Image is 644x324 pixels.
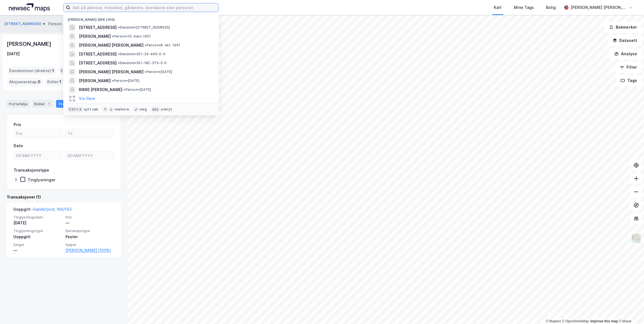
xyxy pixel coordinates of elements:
span: Pris [66,215,114,220]
div: Dato [14,142,23,149]
span: Person • [DATE] [112,79,139,83]
iframe: Chat Widget [616,297,644,324]
input: DD.MM.YYYY [14,152,62,160]
input: Til [65,129,114,138]
div: Transaksjoner [56,100,94,108]
a: Sandefjord, 166/143 [33,207,72,212]
div: 1 [46,101,52,107]
div: Roller : [45,77,64,86]
input: DD.MM.YYYY [65,152,114,160]
div: [DATE] [7,51,20,57]
span: Person • 10. mars 1951 [112,34,151,39]
input: Søk på adresse, matrikkel, gårdeiere, leietakere eller personer [70,3,218,12]
button: Tags [616,75,642,86]
div: [PERSON_NAME] [7,39,52,48]
div: Person [48,21,62,27]
div: Uoppgitt [13,233,62,240]
span: • [145,43,146,47]
div: Eiendommer (direkte) : [7,66,56,75]
span: Eiendom • 301-182-373-0-0 [118,61,167,65]
span: Selger [13,242,62,247]
span: [STREET_ADDRESS] [79,60,117,66]
span: Person • [DATE] [124,87,151,92]
div: Transaksjoner (1) [7,194,121,200]
span: RIKKE [PERSON_NAME] [79,86,122,93]
span: Tinglysningstype [13,228,62,233]
span: [STREET_ADDRESS] [79,51,117,57]
div: Eiendommer (Indirekte) : [59,66,112,75]
span: • [124,87,125,92]
div: Ctrl + k [68,107,83,112]
span: [PERSON_NAME] [PERSON_NAME] [79,42,144,49]
span: 1 [59,79,61,85]
span: Eiendom • 301-33-465-0-0 [118,52,165,56]
a: OpenStreetMap [562,319,589,323]
a: [PERSON_NAME] (100%) [66,247,114,254]
span: • [118,25,119,29]
span: Person • [DATE] [145,70,172,74]
div: nytt søk [84,107,99,112]
div: markere [115,107,129,112]
img: Z [631,233,642,244]
span: • [145,70,146,74]
button: Datasett [608,35,642,46]
div: Fester [66,233,114,240]
button: Filter [615,62,642,73]
div: Uoppgitt - [13,206,72,215]
span: Eiendom • [STREET_ADDRESS] [118,25,170,30]
span: Person • 8. okt. 1951 [145,43,180,47]
div: Kart [494,4,502,11]
span: [PERSON_NAME] [PERSON_NAME] [79,69,144,75]
div: esc [151,107,160,112]
div: avbryt [161,107,172,112]
span: • [112,34,114,38]
span: Tinglysningsdato [13,215,62,220]
a: Improve this map [590,319,618,323]
div: — [66,220,114,226]
span: 0 [38,79,41,85]
div: [DATE] [13,220,62,226]
div: velg [139,107,147,112]
div: Tinglysninger [27,177,56,182]
img: logo.a4113a55bc3d86da70a041830d287a7e.svg [9,3,50,12]
span: Eierskapstype [66,228,114,233]
div: Kontrollprogram for chat [616,297,644,324]
div: — [13,247,62,254]
div: Transaksjonstype [14,167,49,174]
div: Mine Tags [514,4,534,11]
div: Portefølje [7,100,30,108]
span: • [112,79,114,83]
span: [PERSON_NAME] [79,77,111,84]
div: Roller [32,100,54,108]
input: Fra [14,129,62,138]
button: Vis flere [79,95,95,102]
div: Pris [14,121,21,128]
span: [STREET_ADDRESS] [79,24,117,31]
button: [STREET_ADDRESS] [4,21,42,27]
a: Mapbox [546,319,561,323]
div: Aksjeeierskap : [7,77,43,86]
div: [PERSON_NAME] søk (100) [63,13,219,23]
button: Bokmerker [604,22,642,33]
span: Kjøper [66,242,114,247]
div: Bolig [546,4,556,11]
span: 1 [52,67,54,74]
button: Analyse [610,48,642,59]
span: • [118,61,119,65]
span: • [118,52,119,56]
div: [PERSON_NAME] [PERSON_NAME] [571,4,626,11]
span: [PERSON_NAME] [79,33,111,40]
